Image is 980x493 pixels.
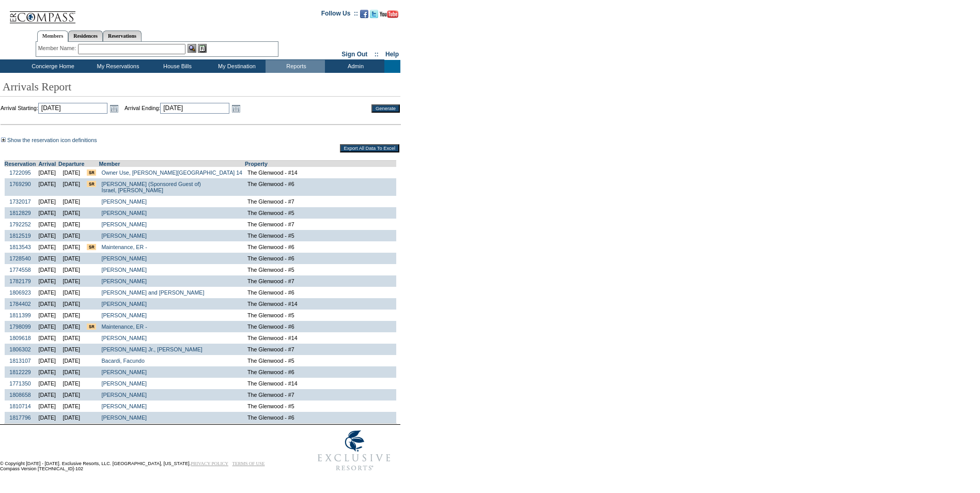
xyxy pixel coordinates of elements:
[101,198,147,205] a: [PERSON_NAME]
[36,264,59,275] td: [DATE]
[9,233,31,239] a: 1812519
[191,461,228,466] a: PRIVACY POLICY
[9,3,76,24] img: Compass Home
[5,161,36,167] a: Reservation
[370,13,378,19] a: Follow us on Twitter
[58,207,84,219] td: [DATE]
[101,233,147,239] a: [PERSON_NAME]
[360,13,368,19] a: Become our fan on Facebook
[58,332,84,344] td: [DATE]
[58,230,84,241] td: [DATE]
[58,161,84,167] a: Departure
[36,344,59,355] td: [DATE]
[9,244,31,250] a: 1813543
[380,13,398,19] a: Subscribe to our YouTube Channel
[101,181,200,193] a: [PERSON_NAME] (Sponsored Guest of)Israel, [PERSON_NAME]
[9,170,31,176] a: 1722095
[245,389,396,400] td: The Glenwood - #7
[147,60,206,73] td: House Bills
[58,412,84,424] td: [DATE]
[37,30,69,42] a: Members
[9,369,31,375] a: 1812229
[36,230,59,241] td: [DATE]
[87,170,96,176] input: There are special requests for this reservation!
[245,196,396,207] td: The Glenwood - #7
[58,275,84,287] td: [DATE]
[101,335,147,341] a: [PERSON_NAME]
[101,392,147,398] a: [PERSON_NAME]
[9,278,31,284] a: 1782179
[9,414,31,421] a: 1817796
[325,60,384,73] td: Admin
[9,267,31,273] a: 1774558
[9,380,31,387] a: 1771350
[9,323,31,330] a: 1798099
[245,298,396,310] td: The Glenwood - #14
[9,335,31,341] a: 1809618
[36,366,59,378] td: [DATE]
[230,103,242,114] a: Open the calendar popup.
[206,60,266,73] td: My Destination
[58,344,84,355] td: [DATE]
[245,275,396,287] td: The Glenwood - #7
[101,278,147,284] a: [PERSON_NAME]
[58,264,84,275] td: [DATE]
[9,181,31,187] a: 1769290
[371,104,400,113] input: Generate
[101,312,147,318] a: [PERSON_NAME]
[87,244,96,250] input: There are special requests for this reservation!
[58,400,84,412] td: [DATE]
[188,44,196,53] img: View
[58,321,84,332] td: [DATE]
[245,310,396,321] td: The Glenwood - #5
[7,137,97,143] a: Show the reservation icon definitions
[87,60,147,73] td: My Reservations
[36,275,59,287] td: [DATE]
[101,170,242,176] a: Owner Use, [PERSON_NAME][GEOGRAPHIC_DATA] 14
[245,178,396,196] td: The Glenwood - #6
[36,207,59,219] td: [DATE]
[101,210,147,216] a: [PERSON_NAME]
[101,346,202,352] a: [PERSON_NAME] Jr., [PERSON_NAME]
[101,244,147,250] a: Maintenance, ER -
[341,51,367,58] a: Sign Out
[36,389,59,400] td: [DATE]
[36,167,59,178] td: [DATE]
[58,366,84,378] td: [DATE]
[58,389,84,400] td: [DATE]
[87,323,96,330] input: There are special requests for this reservation!
[9,198,31,205] a: 1732017
[245,344,396,355] td: The Glenwood - #7
[58,310,84,321] td: [DATE]
[9,255,31,261] a: 1728540
[308,425,400,476] img: Exclusive Resorts
[9,346,31,352] a: 1806302
[101,323,147,330] a: Maintenance, ER -
[9,289,31,296] a: 1806923
[245,230,396,241] td: The Glenwood - #5
[9,358,31,364] a: 1813107
[245,161,268,167] a: Property
[1,137,6,142] img: Show the reservation icon definitions
[9,312,31,318] a: 1811399
[340,144,399,152] input: Export All Data To Excel
[36,298,59,310] td: [DATE]
[245,332,396,344] td: The Glenwood - #14
[9,392,31,398] a: 1808658
[36,332,59,344] td: [DATE]
[101,358,145,364] a: Bacardi, Facundo
[1,103,357,114] td: Arrival Starting: Arrival Ending:
[58,241,84,253] td: [DATE]
[370,10,378,18] img: Follow us on Twitter
[68,30,103,41] a: Residences
[36,287,59,298] td: [DATE]
[101,221,147,227] a: [PERSON_NAME]
[103,30,142,41] a: Reservations
[245,287,396,298] td: The Glenwood - #6
[58,355,84,366] td: [DATE]
[36,355,59,366] td: [DATE]
[101,414,147,421] a: [PERSON_NAME]
[9,221,31,227] a: 1792252
[36,196,59,207] td: [DATE]
[245,412,396,424] td: The Glenwood - #6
